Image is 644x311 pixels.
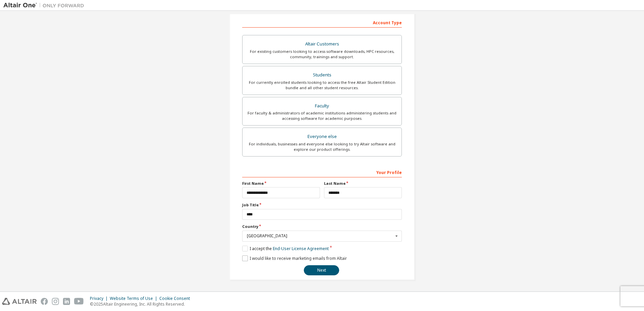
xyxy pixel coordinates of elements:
div: For currently enrolled students looking to access the free Altair Student Edition bundle and all ... [247,80,397,91]
img: facebook.svg [41,298,48,305]
div: Students [247,70,397,80]
div: Account Type [242,17,402,28]
p: © 2025 Altair Engineering, Inc. All Rights Reserved. [90,301,194,307]
label: First Name [242,181,320,186]
label: I accept the [242,246,329,251]
a: End-User License Agreement [273,246,329,251]
div: Privacy [90,296,110,301]
div: Your Profile [242,167,402,177]
div: Altair Customers [247,39,397,49]
button: Next [304,265,339,275]
div: For existing customers looking to access software downloads, HPC resources, community, trainings ... [247,49,397,60]
div: Everyone else [247,132,397,141]
div: Website Terms of Use [110,296,159,301]
div: For individuals, businesses and everyone else looking to try Altair software and explore our prod... [247,141,397,152]
img: Altair One [3,2,88,9]
img: instagram.svg [52,298,59,305]
div: Faculty [247,101,397,111]
img: linkedin.svg [63,298,70,305]
img: altair_logo.svg [2,298,37,305]
label: I would like to receive marketing emails from Altair [242,255,347,261]
div: Cookie Consent [159,296,194,301]
img: youtube.svg [74,298,84,305]
label: Job Title [242,202,402,208]
label: Country [242,224,402,229]
label: Last Name [324,181,402,186]
div: [GEOGRAPHIC_DATA] [247,234,393,238]
div: For faculty & administrators of academic institutions administering students and accessing softwa... [247,110,397,121]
